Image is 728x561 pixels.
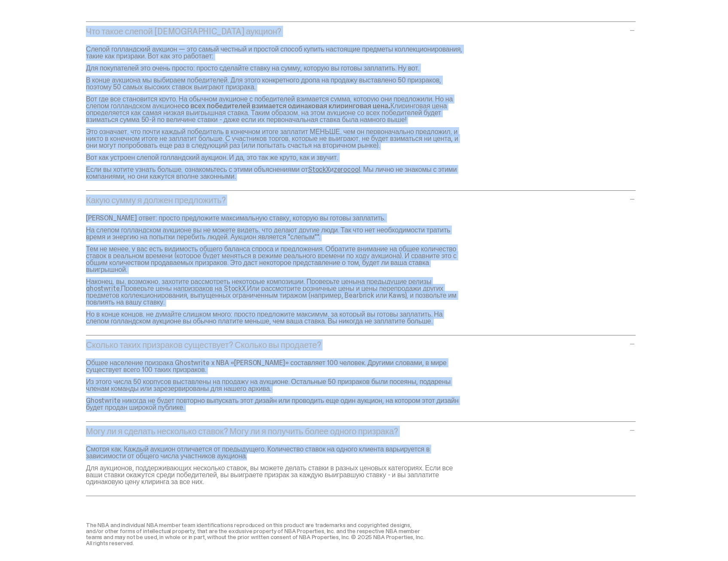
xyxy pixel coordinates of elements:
p: Это означает, что почти каждый победитель в конечном итоге заплатит МЕНЬШЕ, чем он первоначально ... [86,128,464,149]
p: Вот где все становится круто. На обычном аукционе с победителей взимается сумма, которую они пред... [86,96,464,123]
p: Тем не менее, у вас есть видимость общего баланса спроса и предложения. Обратите внимание на обще... [86,246,464,273]
div: The NBA and individual NBA member team identifications reproduced on this product are trademarks ... [86,522,429,546]
p: На слепом голландском аукционе вы не можете видеть, что делают другие люди. Так что нет необходим... [86,227,464,241]
p: Сколько таких призраков существует? Сколько вы продаете? [86,341,627,349]
p: [PERSON_NAME] ответ: просто предложите максимальную ставку, которую вы готовы заплатить. [86,215,464,222]
a: призраков на StockX. [181,284,247,293]
font: Что такое слепой [DEMOGRAPHIC_DATA] аукцион? [86,26,281,37]
a: на предыдущие релизы ghostwrite. [86,277,431,293]
p: Если вы хотите узнать больше, ознакомьтесь с этими объяснениями от и . Мы лично не знакомы с этим... [86,166,464,180]
p: Для аукционов, поддерживающих несколько ставок, вы можете делать ставки в разных ценовых категори... [86,465,464,485]
p: Но в конце концов, не думайте слишком много: просто предложите максимум, за который вы готовы зап... [86,311,464,325]
p: Наконец, вы, возможно, захотите рассмотреть некоторые композиции. Проверьте цены Проверьте цены н... [86,278,464,306]
p: Вот как устроен слепой голландский аукцион. И да, это так же круто, как и звучит. [86,154,464,161]
p: Из этого числа 50 корпусов выставлены на продажу на аукционе. Остальные 50 призраков были посеяны... [86,378,464,392]
a: zerocool [334,165,360,174]
p: Для покупателей это очень просто: просто сделайте ставку на сумму, которую вы готовы заплатить. Н... [86,65,464,72]
p: Общее население призрака Ghostwrite x NBA «[PERSON_NAME]» составляет 100 человек. Другими словами... [86,360,464,373]
p: Ghostwrite никогда не будет повторно выпускать этот дизайн или проводить еще один аукцион, на кот... [86,397,464,411]
p: В конце аукциона мы выбираем победителей. Для этого конкретного дропа на продажу выставлено 50 пр... [86,77,464,91]
p: Могу ли я сделать несколько ставок? Могу ли я получить более одного призрака? [86,427,627,436]
p: Слепой голландский аукцион — это самый честный и простой способ купить настоящие предметы коллекц... [86,46,464,60]
strong: со всех победителей взимается одинаковая клиринговая цена. [181,101,390,110]
a: StockX [308,165,330,174]
p: Какую сумму я должен предложить? [86,196,627,204]
p: Смотря как. Каждый аукцион отличается от предыдущего. Количество ставок на одного клиента варьиру... [86,446,464,460]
